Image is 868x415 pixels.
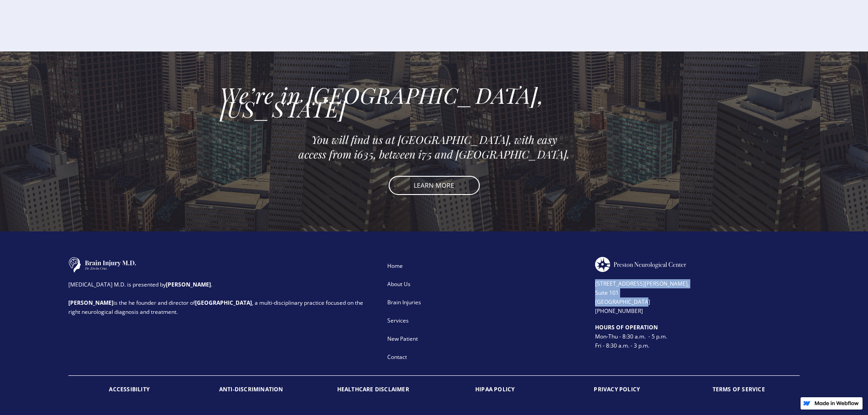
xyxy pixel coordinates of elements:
div: New Patient [387,334,583,343]
em: You will find us at [GEOGRAPHIC_DATA], with easy access from i635, between i75 and [GEOGRAPHIC_DA... [298,132,570,161]
div: [MEDICAL_DATA] M.D. is presented by . is the he founder and director of , a multi-disciplinary pr... [68,273,375,317]
div: About Us [387,280,583,289]
a: Contact [383,348,587,366]
strong: HOURS OF OPERATION ‍ [595,323,658,331]
a: About Us [383,275,587,293]
a: PRIVACY POLICY [556,376,678,403]
strong: ANTI-DISCRIMINATION [219,385,283,393]
div: Services [387,316,583,325]
div: [STREET_ADDRESS][PERSON_NAME], Suite 101 [GEOGRAPHIC_DATA] [PHONE_NUMBER] [595,272,800,316]
strong: TERMS OF SERVICE [713,385,765,393]
strong: ACCESSIBILITY [109,385,149,393]
img: Made in Webflow [814,401,859,405]
strong: HIPAA POLICY [475,385,514,393]
div: Contact [387,353,583,362]
strong: [PERSON_NAME] [68,299,113,307]
em: We’re in [GEOGRAPHIC_DATA], [US_STATE] [220,80,544,123]
a: HIPAA POLICY [434,376,556,403]
strong: HEALTHCARE DISCLAIMER [337,385,409,393]
a: Home [383,257,587,275]
a: TERMS OF SERVICE [678,376,800,403]
a: New Patient [383,330,587,348]
a: HEALTHCARE DISCLAIMER [312,376,434,403]
a: Services [383,312,587,330]
div: Brain Injuries [387,298,583,307]
div: Home [387,261,583,271]
a: Brain Injuries [383,293,587,312]
div: Mon-Thu - 8:30 a.m. - 5 p.m. Fri - 8:30 a.m. - 3 p.m. [595,323,800,350]
strong: [GEOGRAPHIC_DATA] [195,299,252,307]
a: ANTI-DISCRIMINATION [190,376,313,403]
a: LEARN MORE [389,176,480,195]
strong: PRIVACY POLICY [594,385,640,393]
strong: [PERSON_NAME] [166,281,211,288]
a: ACCESSIBILITY [68,376,190,403]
